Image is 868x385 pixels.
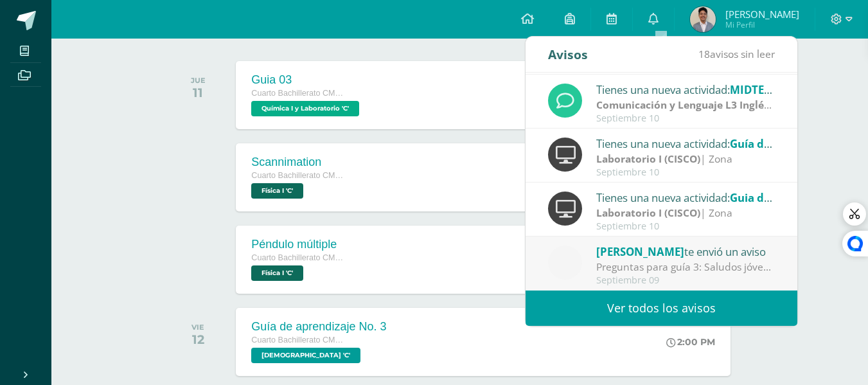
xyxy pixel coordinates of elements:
span: Física I 'C' [251,183,303,199]
div: Septiembre 10 [596,221,775,232]
div: Avisos [548,37,588,72]
div: 12 [191,332,204,347]
div: te envió un aviso [596,243,775,260]
div: | Zona [596,152,775,166]
span: Guia de aprendizaje 3 [730,190,846,205]
span: Cuarto Bachillerato CMP Bachillerato en CCLL con Orientación en Computación [251,171,348,180]
span: Física I 'C' [251,265,303,281]
span: avisos sin leer [698,47,775,61]
div: Preguntas para guía 3: Saludos jóvenes, les comparto esta guía de preguntas que eben contestar pa... [596,260,775,274]
div: | Zona [596,206,775,220]
div: | Parcial [596,98,775,112]
div: Guía de aprendizaje No. 3 [251,320,386,334]
div: 2:00 PM [666,336,715,348]
strong: Comunicación y Lenguaje L3 Inglés [596,98,772,112]
div: Septiembre 09 [596,275,775,286]
div: JUE [191,76,206,85]
img: e565edd70807eb8db387527c47dd1a87.png [690,6,716,32]
span: [PERSON_NAME] [596,244,684,259]
div: Tienes una nueva actividad: [596,189,775,206]
div: VIE [191,323,204,332]
div: Guia 03 [251,73,362,87]
span: Química I y Laboratorio 'C' [251,101,359,116]
strong: Laboratorio I (CISCO) [596,206,700,220]
a: Ver todos los avisos [526,291,797,326]
strong: Laboratorio I (CISCO) [596,152,700,166]
span: Mi Perfil [725,19,799,30]
span: Guía de aprendizaje 1 [730,136,846,151]
div: Péndulo múltiple [251,238,348,251]
div: 11 [191,85,206,100]
div: Septiembre 10 [596,113,775,124]
div: Tienes una nueva actividad: [596,81,775,98]
div: Tienes una nueva actividad: [596,135,775,152]
span: 18 [698,47,710,61]
div: Scannimation [251,156,348,169]
span: Biblia 'C' [251,348,360,363]
span: Cuarto Bachillerato CMP Bachillerato en CCLL con Orientación en Computación [251,253,348,262]
span: Cuarto Bachillerato CMP Bachillerato en CCLL con Orientación en Computación [251,89,348,98]
span: [PERSON_NAME] [725,8,799,21]
span: Cuarto Bachillerato CMP Bachillerato en CCLL con Orientación en Computación [251,336,348,345]
div: Septiembre 10 [596,167,775,178]
img: 6dfd641176813817be49ede9ad67d1c4.png [548,246,582,280]
span: MIDTERM UNIT 4 [730,82,820,97]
